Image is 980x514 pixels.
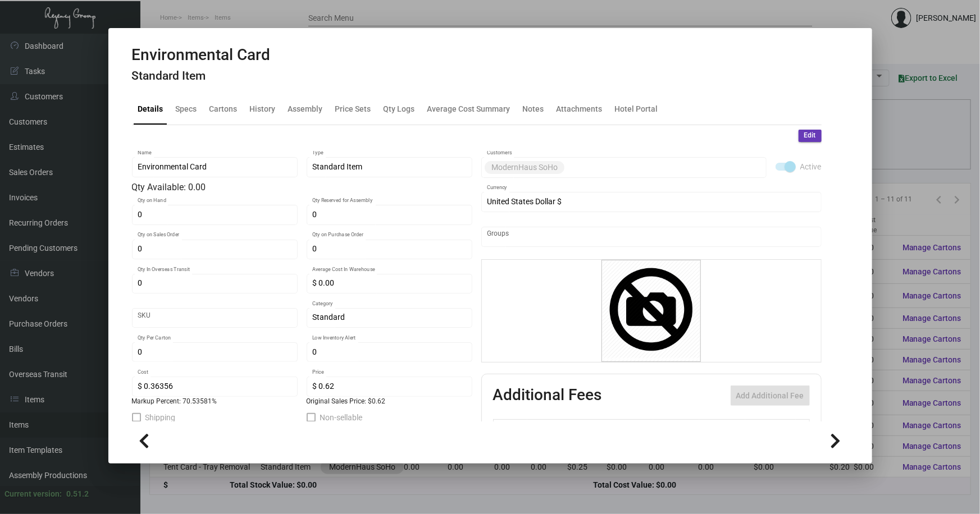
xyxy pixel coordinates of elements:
[523,103,544,115] div: Notes
[138,103,163,115] div: Details
[209,103,238,115] div: Cartons
[653,420,699,439] th: Cost
[736,391,804,400] span: Add Additional Fee
[288,103,323,115] div: Assembly
[615,103,658,115] div: Hotel Portal
[557,103,603,115] div: Attachments
[487,232,815,241] input: Add new..
[320,411,363,424] span: Non-sellable
[567,163,760,172] input: Add new..
[132,181,472,194] div: Qty Available: 0.00
[250,103,276,115] div: History
[731,385,810,406] button: Add Additional Fee
[804,131,816,140] span: Edit
[132,69,271,83] h4: Standard Item
[427,103,510,115] div: Average Cost Summary
[335,103,371,115] div: Price Sets
[145,411,176,424] span: Shipping
[527,420,653,439] th: Type
[485,161,564,174] mat-chip: ModernHaus SoHo
[132,45,271,65] h2: Environmental Card
[493,385,602,406] h2: Additional Fees
[176,103,197,115] div: Specs
[800,160,822,173] span: Active
[384,103,415,115] div: Qty Logs
[66,488,89,500] div: 0.51.2
[493,420,527,439] th: Active
[799,130,822,142] button: Edit
[745,420,796,439] th: Price type
[699,420,745,439] th: Price
[4,488,62,500] div: Current version:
